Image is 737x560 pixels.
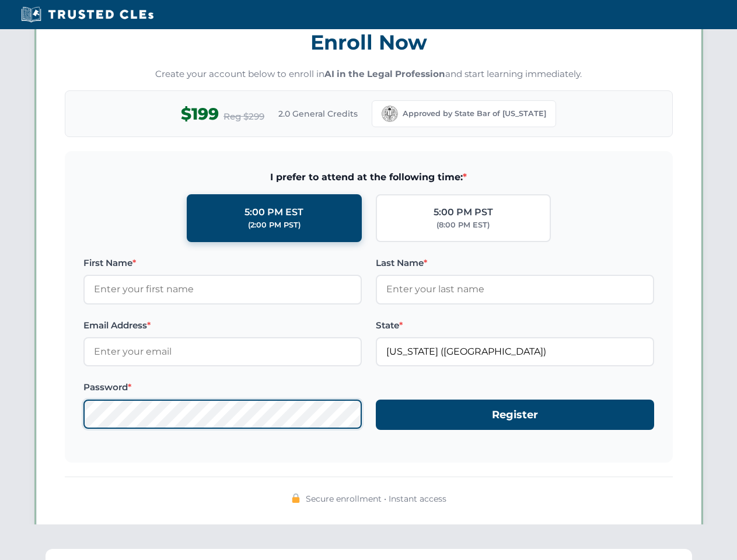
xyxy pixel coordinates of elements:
img: California Bar [382,106,398,122]
img: Trusted CLEs [18,6,157,23]
p: Create your account below to enroll in and start learning immediately. [65,68,673,81]
span: Secure enrollment • Instant access [306,492,446,505]
span: Approved by State Bar of [US_STATE] [403,108,546,120]
span: $199 [181,101,219,127]
div: (2:00 PM PST) [248,219,301,231]
input: Enter your first name [83,275,362,304]
h3: Enroll Now [65,24,673,61]
label: First Name [83,256,362,270]
img: 🔒 [291,494,301,503]
div: 5:00 PM PST [434,205,493,220]
strong: AI in the Legal Profession [324,68,445,79]
label: State [376,318,654,332]
label: Email Address [83,318,362,332]
span: 2.0 General Credits [278,107,358,120]
label: Last Name [376,256,654,270]
label: Password [83,380,362,394]
span: Reg $299 [223,110,264,124]
input: Enter your email [83,337,362,366]
div: 5:00 PM EST [244,205,303,220]
span: I prefer to attend at the following time: [83,170,654,185]
div: (8:00 PM EST) [436,219,490,231]
input: California (CA) [376,337,654,366]
button: Register [376,400,654,430]
input: Enter your last name [376,275,654,304]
